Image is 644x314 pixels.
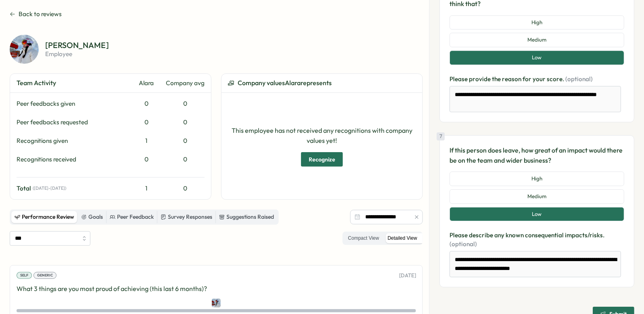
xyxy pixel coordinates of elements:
div: Alara [130,79,163,88]
span: the [492,75,502,83]
button: Recognize [301,152,343,167]
button: Back to reviews [10,10,62,19]
div: Peer feedbacks given [17,99,127,108]
div: 0 [166,184,205,193]
span: known [506,231,525,239]
span: your [533,75,547,83]
div: 7 [437,132,445,140]
span: any [494,231,506,239]
div: Team Activity [17,78,127,88]
button: Low [450,207,624,222]
div: Recognitions received [17,155,127,164]
img: Alara Kivilcim [212,299,221,308]
label: Detailed View [384,233,421,243]
p: If this person does leave, how great of an impact would there be on the team and wider business? [450,145,624,165]
div: Generic [33,272,56,279]
div: Survey Responses [161,213,212,222]
span: Company values Alara represents [238,78,332,88]
span: reason [502,75,523,83]
div: 0 [130,118,163,127]
img: Alara Kivilcim [10,35,39,64]
span: ( [DATE] - [DATE] ) [33,186,66,191]
button: High [450,15,624,30]
span: (optional) [565,75,593,83]
div: Peer feedbacks requested [17,118,127,127]
p: What 3 things are you most proud of achieving (this last 6 months)? [17,284,416,294]
label: Compact View [344,233,383,243]
span: (optional) [450,240,477,248]
div: Recognitions given [17,136,127,145]
div: Performance Review [15,213,74,222]
span: provide [469,75,492,83]
span: Total [17,184,31,193]
button: Medium [450,33,624,47]
div: Company avg [166,79,205,88]
div: 0 [130,99,163,108]
span: Please [450,231,469,239]
button: Low [450,50,624,65]
button: High [450,172,624,186]
div: 0 [166,136,205,145]
div: 0 [166,99,205,108]
span: consequential [525,231,565,239]
span: for [523,75,533,83]
span: Please [450,75,469,83]
div: 0 [166,118,205,127]
span: Back to reviews [19,10,62,19]
div: Suggestions Raised [219,213,274,222]
div: 1 [130,136,163,145]
div: 0 [166,155,205,164]
p: employee [45,51,109,57]
div: Goals [81,213,103,222]
span: impacts/risks. [565,231,604,239]
div: 0 [130,155,163,164]
p: This employee has not received any recognitions with company values yet! [228,126,416,146]
p: [DATE] [399,272,416,279]
span: Recognize [309,153,335,166]
div: Peer Feedback [110,213,154,222]
div: Self [17,272,32,279]
button: Medium [450,189,624,204]
p: [PERSON_NAME] [45,41,109,49]
span: score. [547,75,565,83]
span: describe [469,231,494,239]
div: 1 [130,184,163,193]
